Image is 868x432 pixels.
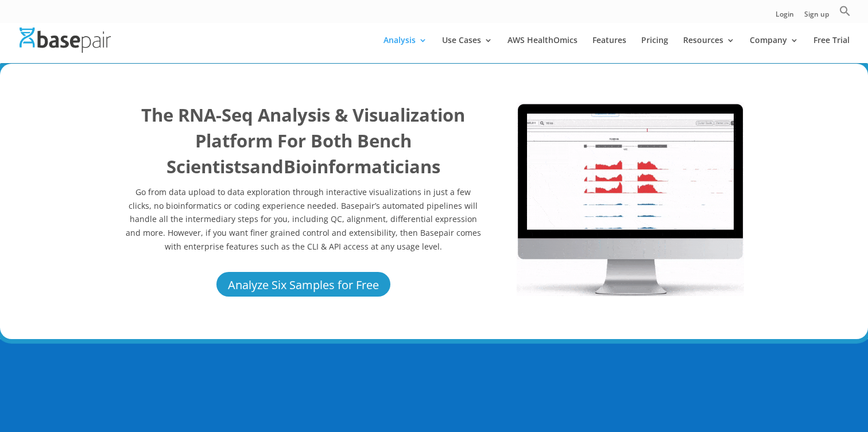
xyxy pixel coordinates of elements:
[641,36,668,63] a: Pricing
[507,36,578,63] a: AWS HealthOmics
[813,36,850,63] a: Free Trial
[250,154,284,178] b: and
[750,36,799,63] a: Company
[776,11,794,23] a: Login
[804,11,829,23] a: Sign up
[517,102,744,296] img: RNA Seq 2022
[124,185,482,254] p: Go from data upload to data exploration through interactive visualizations in just a few clicks, ...
[383,36,427,63] a: Analysis
[141,103,465,178] b: The RNA-Seq Analysis & Visualization Platform For Both Bench Scientists
[839,5,851,23] a: Search Icon Link
[839,5,851,17] svg: Search
[215,270,392,298] a: Analyze Six Samples for Free
[20,28,111,52] img: Basepair
[592,36,626,63] a: Features
[442,36,493,63] a: Use Cases
[683,36,735,63] a: Resources
[284,154,440,178] b: Bioinformaticians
